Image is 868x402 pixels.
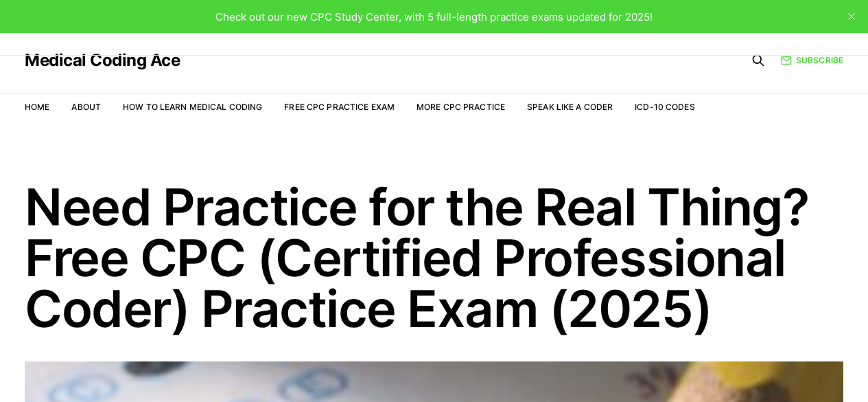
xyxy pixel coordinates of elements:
a: How to Learn Medical Coding [123,102,262,112]
a: Subscribe [781,54,843,67]
h1: Need Practice for the Real Thing? Free CPC (Certified Professional Coder) Practice Exam (2025) [25,181,843,334]
a: More CPC Practice [417,102,505,112]
a: ICD-10 Codes [635,102,694,112]
a: About [71,102,101,112]
button: close [841,5,863,27]
iframe: portal-trigger [644,335,868,402]
a: Free CPC Practice Exam [284,102,395,112]
a: Home [25,102,49,112]
a: Medical Coding Ace [25,52,180,69]
a: Speak Like a Coder [527,102,613,112]
span: Check out our new CPC Study Center, with 5 full-length practice exams updated for 2025! [215,10,653,23]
